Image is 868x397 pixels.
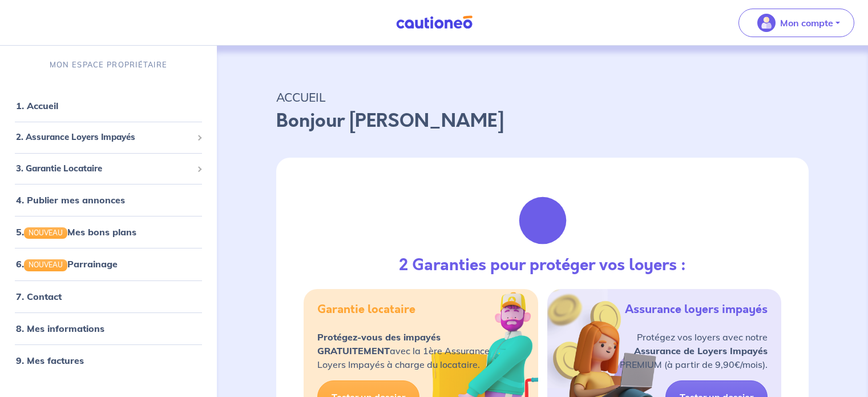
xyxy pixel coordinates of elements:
[317,303,415,316] h5: Garantie locataire
[317,330,490,371] p: avec la 1ère Assurance Loyers Impayés à charge du locataire.
[399,256,686,275] h3: 2 Garanties pour protéger vos loyers :
[5,285,212,308] div: 7. Contact
[50,59,167,70] p: MON ESPACE PROPRIÉTAIRE
[16,100,58,111] a: 1. Accueil
[16,162,192,175] span: 3. Garantie Locataire
[634,345,768,356] strong: Assurance de Loyers Impayés
[738,9,854,37] button: illu_account_valid_menu.svgMon compte
[5,158,212,180] div: 3. Garantie Locataire
[16,258,118,270] a: 6.NOUVEAUParrainage
[16,194,125,206] a: 4. Publier mes annonces
[16,355,84,366] a: 9. Mes factures
[620,330,768,371] p: Protégez vos loyers avec notre PREMIUM (à partir de 9,90€/mois).
[5,126,212,149] div: 2. Assurance Loyers Impayés
[5,317,212,340] div: 8. Mes informations
[625,303,768,316] h5: Assurance loyers impayés
[16,226,136,238] a: 5.NOUVEAUMes bons plans
[5,349,212,372] div: 9. Mes factures
[780,16,833,30] p: Mon compte
[757,14,776,32] img: illu_account_valid_menu.svg
[276,107,809,135] p: Bonjour [PERSON_NAME]
[5,189,212,211] div: 4. Publier mes annonces
[16,291,62,302] a: 7. Contact
[5,220,212,243] div: 5.NOUVEAUMes bons plans
[512,190,574,251] img: justif-loupe
[391,15,477,30] img: Cautioneo
[5,252,212,275] div: 6.NOUVEAUParrainage
[5,94,212,117] div: 1. Accueil
[317,331,441,356] strong: Protégez-vous des impayés GRATUITEMENT
[276,87,809,107] p: ACCUEIL
[16,323,104,334] a: 8. Mes informations
[16,131,192,144] span: 2. Assurance Loyers Impayés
